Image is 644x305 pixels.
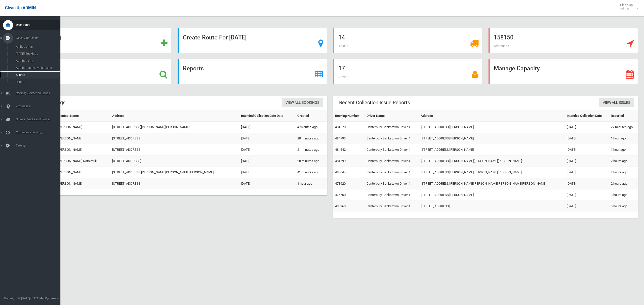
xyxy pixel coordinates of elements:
td: [STREET_ADDRESS][PERSON_NAME] [419,144,565,156]
td: [DATE] [239,156,296,167]
a: 484670 [335,125,346,129]
td: 3 hours ago [609,201,638,212]
a: Create Route For [DATE] [178,28,327,53]
a: 484799 [335,159,346,163]
td: Canterbury Bankstown Driver 4 [365,201,418,212]
strong: 158150 [494,34,513,41]
td: [DATE] [565,167,609,178]
td: 41 minutes ago [295,167,327,178]
strong: Reports [183,65,204,72]
td: [PERSON_NAME] [56,144,110,156]
td: [STREET_ADDRESS] [110,133,239,144]
a: 14 Trucks [333,28,482,53]
a: View All Bookings [282,98,323,108]
th: Driver Name [365,110,418,122]
td: [STREET_ADDRESS][PERSON_NAME] [419,189,565,201]
td: [PERSON_NAME] [56,167,110,178]
td: [PERSON_NAME] [56,133,110,144]
td: 21 minutes ago [295,144,327,156]
td: [DATE] [239,144,296,156]
td: [STREET_ADDRESS][PERSON_NAME] [419,133,565,144]
td: [DATE] [565,122,609,133]
td: [STREET_ADDRESS][PERSON_NAME][PERSON_NAME] [110,122,239,133]
td: [DATE] [565,156,609,167]
td: 2 hours ago [609,178,638,189]
th: Reported [609,110,638,122]
td: [STREET_ADDRESS] [419,201,565,212]
span: All Bookings [14,45,56,48]
span: Addresses [14,105,60,108]
td: 1 hour ago [609,144,638,156]
a: Manage Capacity [489,59,638,84]
th: Intended Collection Date [565,110,609,122]
td: [STREET_ADDRESS] [110,144,239,156]
td: [STREET_ADDRESS][PERSON_NAME][PERSON_NAME][PERSON_NAME] [419,167,565,178]
strong: 14 [338,34,345,41]
td: [PERSON_NAME] [56,178,110,189]
span: Clean Up ADMIN [5,6,36,10]
td: 27 minutes ago [609,122,638,133]
td: Canterbury Bankstown Driver 4 [365,133,418,144]
td: 1 hour ago [609,133,638,144]
td: [STREET_ADDRESS][PERSON_NAME][PERSON_NAME][PERSON_NAME] [110,167,239,178]
td: [DATE] [239,122,296,133]
span: Drivers [338,75,348,79]
th: Address [110,110,239,122]
td: [PERSON_NAME] Narsimullu [56,156,110,167]
span: Tasks / Bookings [14,36,60,40]
th: Booking Number [333,110,365,122]
td: 2 hours ago [609,156,638,167]
td: [STREET_ADDRESS][PERSON_NAME] [419,122,565,133]
td: [DATE] [565,201,609,212]
span: Communication Log [14,131,60,134]
td: [PERSON_NAME] [56,122,110,133]
strong: Manage Capacity [494,65,540,72]
strong: Create Route For [DATE] [183,34,247,41]
a: View All Issues [599,98,634,108]
td: [STREET_ADDRESS] [110,178,239,189]
td: [DATE] [565,144,609,156]
td: 2 hours ago [609,167,638,178]
th: Address [419,110,565,122]
th: Created [295,110,327,122]
span: Report [14,80,56,84]
a: 475560 [335,193,346,197]
td: Canterbury Bankstown Driver 4 [365,167,418,178]
span: Addresses [494,44,509,48]
td: [DATE] [565,133,609,144]
strong: 17 [338,65,345,72]
strong: Jet Dynamics [40,296,58,300]
td: [STREET_ADDRESS] [110,156,239,167]
a: Search [22,59,172,84]
th: Intended Collection Date Date [239,110,296,122]
span: [DATE] Bookings [14,52,56,56]
td: Canterbury Bankstown Driver 4 [365,156,418,167]
span: Drivers, Trucks and Routes [14,118,60,121]
a: 158150 Addresses [489,28,638,53]
span: Add Retrospective Booking [14,66,56,70]
span: Dashboard [14,23,60,27]
a: Add Booking [22,28,172,53]
td: [DATE] [239,167,296,178]
small: Admin [620,7,633,11]
span: Clean Up [618,3,638,11]
td: 20 minutes ago [295,133,327,144]
a: 483263 [335,204,346,208]
td: [DATE] [565,178,609,189]
td: 28 minutes ago [295,156,327,167]
header: Recent Collection Issue Reports [333,98,416,108]
span: Add Booking [14,59,56,63]
span: Trucks [338,44,348,48]
td: Canterbury Bankstown Driver 1 [365,189,418,201]
td: [STREET_ADDRESS][PERSON_NAME][PERSON_NAME][PERSON_NAME][PERSON_NAME] [419,178,565,189]
a: 484642 [335,148,346,151]
td: [DATE] [239,133,296,144]
td: [DATE] [565,189,609,201]
span: Copyright © [DATE]-[DATE] [4,296,39,300]
a: 478920 [335,182,346,185]
th: Contact Name [56,110,110,122]
span: Booking Collection Issues [14,91,60,95]
a: 480044 [335,170,346,174]
td: 3 hours ago [609,189,638,201]
span: Search [14,73,56,77]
